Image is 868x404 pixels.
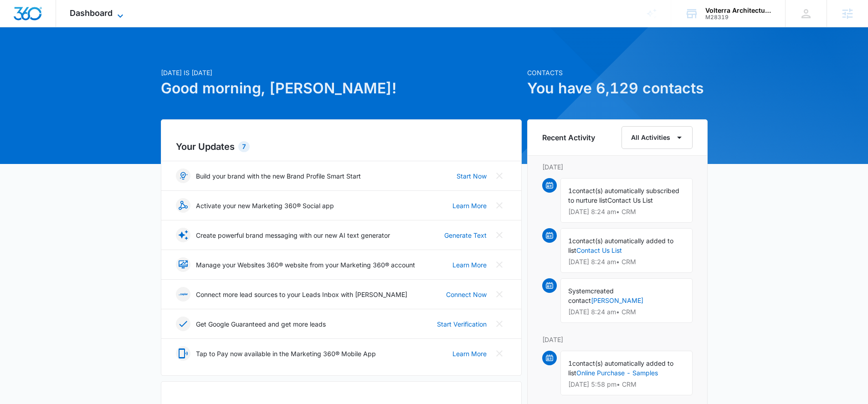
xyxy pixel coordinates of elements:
[457,171,487,181] a: Start Now
[452,260,487,270] a: Learn More
[568,309,685,315] p: [DATE] 8:24 am • CRM
[196,171,361,181] p: Build your brand with the new Brand Profile Smart Start
[492,346,507,361] button: Close
[161,77,522,99] h1: Good morning, [PERSON_NAME]!
[568,359,572,367] span: 1
[196,201,334,210] p: Activate your new Marketing 360® Social app
[492,317,507,331] button: Close
[568,359,673,377] span: contact(s) automatically added to list
[446,290,487,299] a: Connect Now
[568,237,572,245] span: 1
[196,349,376,358] p: Tap to Pay now available in the Marketing 360® Mobile App
[196,230,390,240] p: Create powerful brand messaging with our new AI text generator
[492,198,507,213] button: Close
[576,369,658,377] a: Online Purchase - Samples
[542,162,693,172] p: [DATE]
[591,297,643,304] a: [PERSON_NAME]
[568,237,673,254] span: contact(s) automatically added to list
[527,68,708,77] p: Contacts
[568,287,591,295] span: System
[492,257,507,272] button: Close
[705,14,772,20] div: account id
[444,230,487,240] a: Generate Text
[176,140,507,153] h2: Your Updates
[705,7,772,14] div: account name
[196,260,415,270] p: Manage your Websites 360® website from your Marketing 360® account
[568,187,679,204] span: contact(s) automatically subscribed to nurture list
[527,77,708,99] h1: You have 6,129 contacts
[196,319,326,329] p: Get Google Guaranteed and get more leads
[452,349,487,358] a: Learn More
[542,335,693,344] p: [DATE]
[492,169,507,183] button: Close
[568,209,685,215] p: [DATE] 8:24 am • CRM
[437,319,487,329] a: Start Verification
[238,141,250,152] div: 7
[542,132,595,143] h6: Recent Activity
[492,228,507,242] button: Close
[621,126,693,149] button: All Activities
[568,287,614,304] span: created contact
[607,196,653,204] span: Contact Us List
[492,287,507,302] button: Close
[452,201,487,210] a: Learn More
[568,381,685,388] p: [DATE] 5:58 pm • CRM
[576,246,622,254] a: Contact Us List
[161,68,522,77] p: [DATE] is [DATE]
[196,290,407,299] p: Connect more lead sources to your Leads Inbox with [PERSON_NAME]
[568,259,685,265] p: [DATE] 8:24 am • CRM
[70,8,113,18] span: Dashboard
[568,187,572,194] span: 1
